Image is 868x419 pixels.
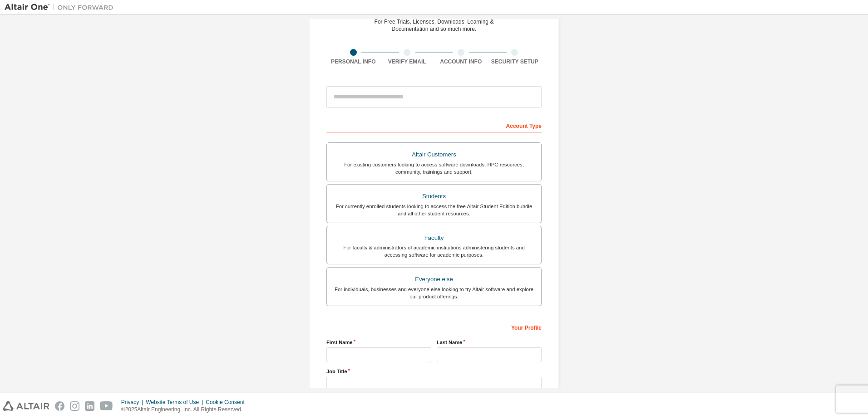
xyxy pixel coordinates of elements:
div: Website Terms of Use [146,399,206,406]
div: For individuals, businesses and everyone else looking to try Altair software and explore our prod... [332,286,536,300]
div: Your Profile [326,320,542,334]
div: Everyone else [332,273,536,286]
div: For existing customers looking to access software downloads, HPC resources, community, trainings ... [332,161,536,175]
div: Privacy [121,399,146,406]
img: facebook.svg [55,401,64,411]
div: Account Type [326,118,542,132]
div: Students [332,190,536,203]
label: Job Title [326,368,542,375]
img: instagram.svg [70,401,79,411]
div: Verify Email [380,58,434,65]
div: Account Info [434,58,488,65]
div: For Free Trials, Licenses, Downloads, Learning & Documentation and so much more. [375,18,494,33]
img: Altair One [5,3,118,12]
div: Cookie Consent [206,399,250,406]
label: Last Name [437,339,542,346]
div: Altair Customers [332,148,536,161]
img: linkedin.svg [85,401,94,411]
div: Security Setup [488,58,542,65]
img: altair_logo.svg [3,401,49,411]
div: For currently enrolled students looking to access the free Altair Student Edition bundle and all ... [332,203,536,217]
p: © 2025 Altair Engineering, Inc. All Rights Reserved. [121,406,250,414]
label: First Name [326,339,431,346]
img: youtube.svg [100,401,113,411]
div: Personal Info [326,58,380,65]
div: For faculty & administrators of academic institutions administering students and accessing softwa... [332,244,536,258]
div: Faculty [332,232,536,244]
